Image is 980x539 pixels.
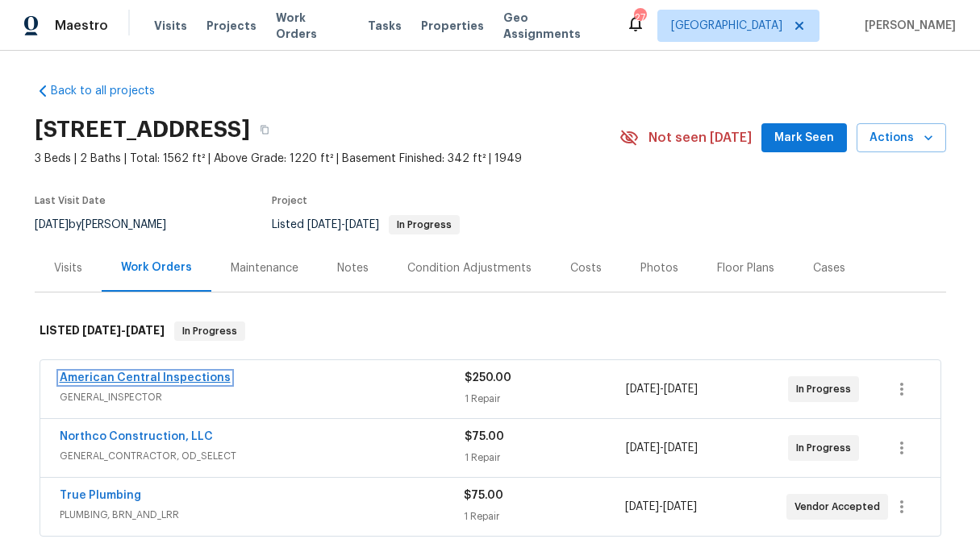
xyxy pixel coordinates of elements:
span: $75.00 [465,431,504,442]
span: - [307,219,379,230]
span: GENERAL_INSPECTOR [60,389,465,405]
div: LISTED [DATE]-[DATE]In Progress [35,305,946,357]
span: Properties [421,18,484,34]
span: GENERAL_CONTRACTOR, OD_SELECT [60,448,465,464]
span: $250.00 [465,372,511,384]
a: Back to all projects [35,83,190,99]
span: [GEOGRAPHIC_DATA] [671,18,782,34]
span: [DATE] [345,219,379,230]
span: Last Visit Date [35,196,106,205]
span: In Progress [176,323,244,339]
span: Vendor Accepted [794,499,886,515]
div: Condition Adjustments [407,260,532,276]
h2: [STREET_ADDRESS] [35,122,250,138]
div: Visits [54,260,82,276]
div: by [PERSON_NAME] [35,215,186,234]
button: Copy Address [250,115,279,144]
span: Visits [154,18,187,34]
div: 1 Repair [465,391,627,407]
a: True Plumbing [60,490,141,501]
button: Mark Seen [761,123,847,153]
div: Notes [337,260,369,276]
span: - [626,440,698,456]
div: Photos [640,260,678,276]
div: 27 [634,10,645,26]
span: - [626,381,698,397]
span: Projects [206,18,256,34]
span: [DATE] [626,384,660,395]
span: Tasks [368,20,402,31]
span: [DATE] [625,501,659,512]
span: [DATE] [626,442,660,454]
span: [DATE] [82,325,121,336]
span: Geo Assignments [503,10,607,42]
span: Work Orders [276,10,348,42]
div: Work Orders [121,259,192,276]
div: Costs [570,260,602,276]
span: [DATE] [664,442,698,454]
span: Maestro [55,18,108,34]
span: In Progress [390,220,458,230]
span: 3 Beds | 2 Baths | Total: 1562 ft² | Above Grade: 1220 ft² | Basement Finished: 342 ft² | 1949 [35,151,619,167]
div: Cases [813,260,845,276]
span: [DATE] [307,219,341,230]
div: 1 Repair [464,508,625,524]
div: Floor Plans [717,260,774,276]
span: PLUMBING, BRN_AND_LRR [60,507,464,523]
span: - [625,499,697,515]
span: In Progress [796,381,857,397]
span: [DATE] [663,501,697,512]
button: Actions [857,123,946,153]
div: Maintenance [231,260,298,276]
span: [DATE] [126,325,165,336]
span: - [82,325,165,336]
div: 1 Repair [465,450,627,466]
span: Actions [869,128,933,148]
span: Mark Seen [774,128,834,148]
span: Project [272,196,307,205]
span: Listed [272,219,460,230]
span: [DATE] [35,219,69,230]
span: $75.00 [464,490,503,501]
span: Not seen [DATE] [648,130,752,146]
span: [PERSON_NAME] [858,18,956,34]
h6: LISTED [40,321,165,341]
span: [DATE] [664,384,698,395]
span: In Progress [796,440,857,456]
a: American Central Inspections [60,372,231,384]
a: Northco Construction, LLC [60,431,213,442]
